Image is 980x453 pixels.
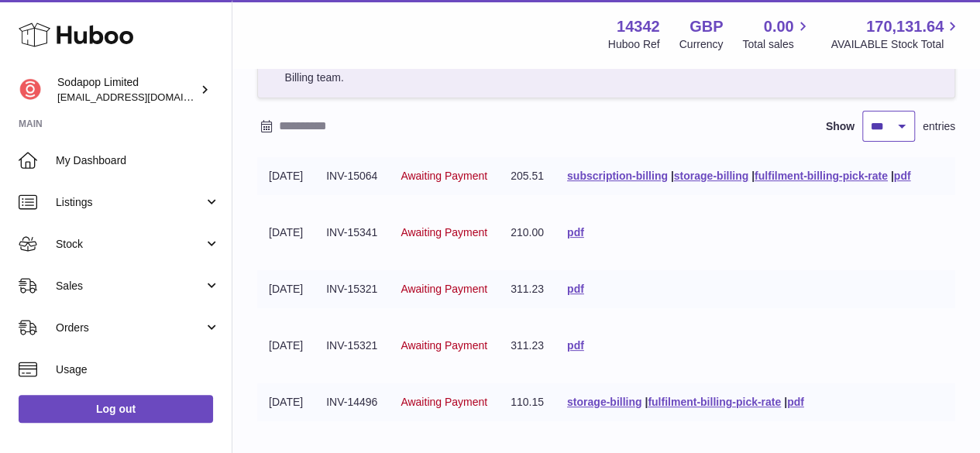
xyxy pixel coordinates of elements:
[894,170,911,182] a: pdf
[56,362,220,377] span: Usage
[645,396,648,408] span: |
[57,91,228,103] span: [EMAIL_ADDRESS][DOMAIN_NAME]
[56,279,204,293] span: Sales
[567,226,584,239] a: pdf
[56,321,204,335] span: Orders
[671,170,674,182] span: |
[499,383,555,421] td: 110.15
[648,396,781,408] a: fulfilment-billing-pick-rate
[567,339,584,352] a: pdf
[830,16,961,52] a: 170,131.64 AVAILABLE Stock Total
[401,283,487,295] span: Awaiting Payment
[764,16,794,37] span: 0.00
[19,395,213,423] a: Log out
[891,170,894,182] span: |
[57,75,197,105] div: Sodapop Limited
[315,383,389,421] td: INV-14496
[499,270,555,308] td: 311.23
[826,119,854,134] label: Show
[608,37,660,52] div: Huboo Ref
[784,396,787,408] span: |
[617,16,660,37] strong: 14342
[567,396,641,408] a: storage-billing
[315,157,389,195] td: INV-15064
[742,37,811,52] span: Total sales
[751,170,755,182] span: |
[679,37,724,52] div: Currency
[689,16,723,37] strong: GBP
[499,327,555,365] td: 311.23
[56,195,204,210] span: Listings
[674,170,748,182] a: storage-billing
[56,237,204,252] span: Stock
[755,170,888,182] a: fulfilment-billing-pick-rate
[499,157,555,195] td: 205.51
[257,214,315,252] td: [DATE]
[257,270,315,308] td: [DATE]
[499,214,555,252] td: 210.00
[401,226,487,239] span: Awaiting Payment
[315,214,389,252] td: INV-15341
[742,16,811,52] a: 0.00 Total sales
[19,78,42,101] img: internalAdmin-14342@internal.huboo.com
[567,283,584,295] a: pdf
[257,327,315,365] td: [DATE]
[830,37,961,52] span: AVAILABLE Stock Total
[56,153,220,168] span: My Dashboard
[866,16,944,37] span: 170,131.64
[401,339,487,352] span: Awaiting Payment
[315,270,389,308] td: INV-15321
[257,157,315,195] td: [DATE]
[567,170,668,182] a: subscription-billing
[923,119,955,134] span: entries
[315,327,389,365] td: INV-15321
[401,170,487,182] span: Awaiting Payment
[257,383,315,421] td: [DATE]
[787,396,804,408] a: pdf
[401,396,487,408] span: Awaiting Payment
